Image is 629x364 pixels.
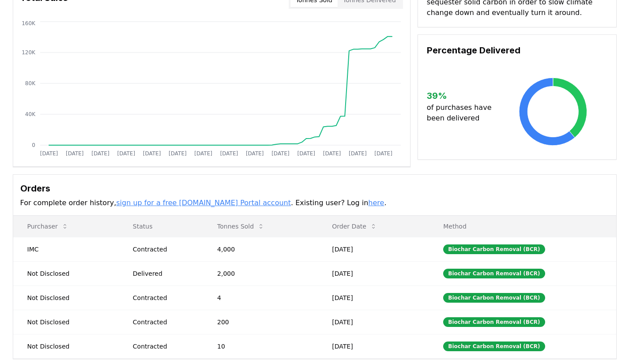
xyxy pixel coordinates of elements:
td: 2,000 [203,261,318,285]
button: Order Date [325,218,384,235]
tspan: 80K [25,80,35,86]
tspan: [DATE] [117,150,135,157]
tspan: 160K [22,20,36,26]
div: Biochar Carbon Removal (BCR) [443,293,545,303]
tspan: [DATE] [297,150,315,157]
td: IMC [13,237,119,261]
td: 200 [203,310,318,334]
div: Biochar Carbon Removal (BCR) [443,341,545,351]
tspan: [DATE] [349,150,367,157]
td: [DATE] [318,310,429,334]
td: [DATE] [318,237,429,261]
p: of purchases have been delivered [427,102,499,124]
div: Biochar Carbon Removal (BCR) [443,269,545,278]
td: [DATE] [318,285,429,310]
p: For complete order history, . Existing user? Log in . [20,198,609,208]
td: Not Disclosed [13,285,119,310]
tspan: [DATE] [91,150,109,157]
td: [DATE] [318,261,429,285]
button: Tonnes Sold [210,218,271,235]
td: 4,000 [203,237,318,261]
a: here [368,199,384,207]
td: 10 [203,334,318,358]
tspan: 0 [32,142,35,148]
button: Purchaser [20,218,75,235]
td: [DATE] [318,334,429,358]
tspan: [DATE] [271,150,290,157]
div: Biochar Carbon Removal (BCR) [443,317,545,327]
div: Contracted [133,245,196,254]
div: Delivered [133,269,196,278]
tspan: [DATE] [65,150,83,157]
tspan: [DATE] [143,150,161,157]
tspan: [DATE] [220,150,238,157]
tspan: [DATE] [374,150,392,157]
div: Contracted [133,342,196,351]
p: Status [126,222,196,231]
h3: 39 % [427,89,499,102]
div: Contracted [133,318,196,326]
td: Not Disclosed [13,261,119,285]
tspan: [DATE] [169,150,187,157]
div: Contracted [133,293,196,302]
tspan: [DATE] [40,150,58,157]
h3: Orders [20,182,609,195]
p: Method [436,222,609,231]
h3: Percentage Delivered [427,44,607,57]
td: 4 [203,285,318,310]
tspan: [DATE] [245,150,264,157]
tspan: 40K [25,111,35,117]
td: Not Disclosed [13,310,119,334]
div: Biochar Carbon Removal (BCR) [443,244,545,254]
a: sign up for a free [DOMAIN_NAME] Portal account [116,199,291,207]
td: Not Disclosed [13,334,119,358]
tspan: 120K [22,49,36,56]
tspan: [DATE] [194,150,212,157]
tspan: [DATE] [323,150,341,157]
